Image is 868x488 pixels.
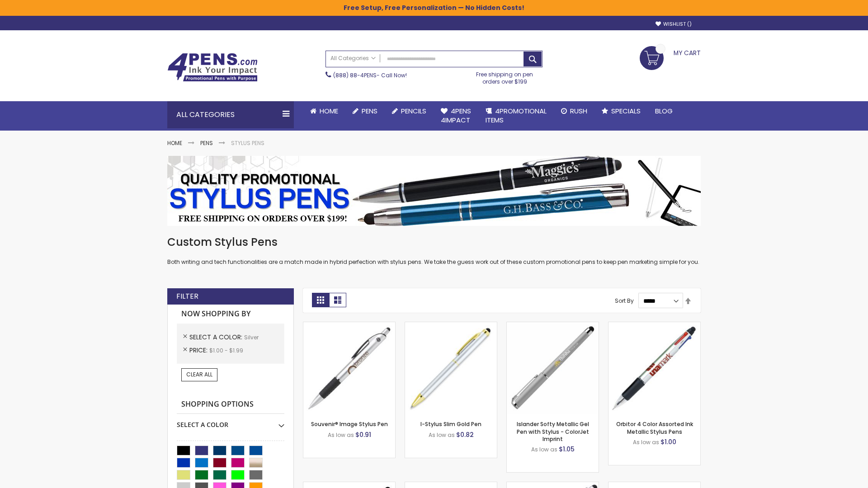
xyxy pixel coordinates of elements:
[231,139,264,147] strong: Stylus Pens
[478,101,554,131] a: 4PROMOTIONALITEMS
[362,106,377,116] span: Pens
[345,101,385,121] a: Pens
[167,101,294,128] div: All Categories
[320,106,338,116] span: Home
[615,297,634,305] label: Sort By
[656,21,692,28] a: Wishlist
[312,293,329,307] strong: Grid
[570,106,587,116] span: Rush
[244,333,259,341] span: Silver
[167,235,701,249] h1: Custom Stylus Pens
[303,322,395,414] img: Souvenir® Image Stylus Pen-Silver
[405,322,497,414] img: I-Stylus-Slim-Gold-Silver
[594,101,648,121] a: Specials
[167,156,701,226] img: Stylus Pens
[609,322,700,329] a: Orbitor 4 Color Assorted Ink Metallic Stylus Pens-Silver
[434,101,478,131] a: 4Pens4impact
[326,51,380,66] a: All Categories
[531,446,557,453] span: As low as
[467,67,543,85] div: Free shipping on pen orders over $199
[660,437,676,446] span: $1.00
[486,106,547,125] span: 4PROMOTIONAL ITEMS
[507,322,599,329] a: Islander Softy Metallic Gel Pen with Stylus - ColorJet Imprint-Silver
[177,414,284,429] div: Select A Color
[609,322,700,414] img: Orbitor 4 Color Assorted Ink Metallic Stylus Pens-Silver
[303,101,345,121] a: Home
[167,53,258,82] img: 4Pens Custom Pens and Promotional Products
[189,333,244,342] span: Select A Color
[177,395,284,414] strong: Shopping Options
[328,431,354,439] span: As low as
[181,368,217,381] a: Clear All
[456,430,474,439] span: $0.82
[177,305,284,324] strong: Now Shopping by
[559,445,575,454] span: $1.05
[200,139,213,147] a: Pens
[611,106,641,116] span: Specials
[616,420,693,435] a: Orbitor 4 Color Assorted Ink Metallic Stylus Pens
[633,438,659,446] span: As low as
[385,101,434,121] a: Pencils
[429,431,455,439] span: As low as
[517,420,589,442] a: Islander Softy Metallic Gel Pen with Stylus - ColorJet Imprint
[655,106,673,116] span: Blog
[311,420,388,428] a: Souvenir® Image Stylus Pen
[330,55,376,62] span: All Categories
[648,101,680,121] a: Blog
[167,235,701,266] div: Both writing and tech functionalities are a match made in hybrid perfection with stylus pens. We ...
[420,420,481,428] a: I-Stylus Slim Gold Pen
[441,106,471,125] span: 4Pens 4impact
[176,291,198,301] strong: Filter
[355,430,371,439] span: $0.91
[189,346,209,355] span: Price
[186,371,212,378] span: Clear All
[303,322,395,329] a: Souvenir® Image Stylus Pen-Silver
[209,347,243,354] span: $1.00 - $1.99
[405,322,497,329] a: I-Stylus-Slim-Gold-Silver
[167,139,182,147] a: Home
[401,106,426,116] span: Pencils
[333,71,377,79] a: (888) 88-4PENS
[507,322,599,414] img: Islander Softy Metallic Gel Pen with Stylus - ColorJet Imprint-Silver
[554,101,594,121] a: Rush
[333,71,407,79] span: - Call Now!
